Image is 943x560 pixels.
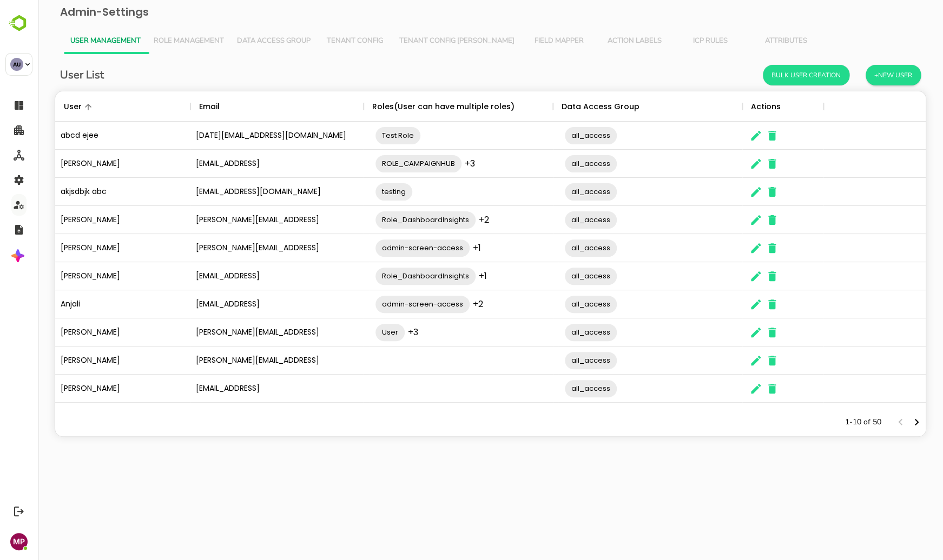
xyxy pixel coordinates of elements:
div: akjsdbjk abc [17,178,153,206]
button: Next page [871,414,887,430]
div: [PERSON_NAME] [17,346,153,375]
span: User Management [32,37,103,45]
span: ICP Rules [641,37,704,45]
div: [PERSON_NAME] [17,150,153,178]
div: [PERSON_NAME][EMAIL_ADDRESS] [153,234,326,262]
div: Roles(User can have multiple roles) [334,91,477,122]
span: Action Labels [565,37,628,45]
div: [PERSON_NAME][EMAIL_ADDRESS] [153,206,326,234]
span: +1 [441,270,449,282]
span: all_access [527,354,579,366]
div: [EMAIL_ADDRESS] [153,150,326,178]
div: [EMAIL_ADDRESS][DOMAIN_NAME] [153,178,326,206]
div: [PERSON_NAME] [17,234,153,262]
div: Anjali [17,290,153,318]
button: Sort [44,101,57,114]
div: [PERSON_NAME] [17,375,153,403]
span: all_access [527,129,579,142]
div: User [26,91,44,122]
button: Sort [182,101,195,114]
span: User [338,326,367,338]
img: BambooboxLogoMark.f1c84d78b4c51b1a7b5f700c9845e183.svg [5,13,33,34]
div: MP [10,533,28,550]
span: Attributes [717,37,780,45]
span: Tenant Config [286,37,348,45]
span: Field Mapper [490,37,552,45]
button: Logout [11,504,26,518]
div: [PERSON_NAME][EMAIL_ADDRESS] [153,318,326,346]
span: ROLE_CAMPAIGNHUB [338,157,424,170]
button: Bulk User Creation [725,65,812,85]
p: 1-10 of 50 [807,417,843,428]
span: admin-screen-access [338,298,432,310]
div: [PERSON_NAME][EMAIL_ADDRESS] [153,346,326,375]
span: all_access [527,157,579,170]
span: all_access [527,270,579,282]
div: Email [161,91,182,122]
h6: User List [22,66,66,84]
span: Role Management [116,37,186,45]
div: [EMAIL_ADDRESS] [153,375,326,403]
span: +2 [441,214,451,226]
div: [PERSON_NAME] [17,206,153,234]
div: Data Access Group [524,91,602,122]
div: [EMAIL_ADDRESS] [153,290,326,318]
div: abcd ejee [17,122,153,150]
button: +New User [828,65,883,85]
div: The User Data [17,91,888,437]
div: Actions [713,91,743,122]
div: [EMAIL_ADDRESS] [153,262,326,290]
span: all_access [527,298,579,310]
span: Tenant Config [PERSON_NAME] [361,37,477,45]
span: all_access [527,326,579,338]
div: AU [10,58,23,71]
div: Vertical tabs example [26,28,879,54]
span: all_access [527,382,579,395]
span: Role_DashboardInsights [338,270,438,282]
span: Test Role [338,129,383,142]
span: testing [338,185,374,198]
div: [DATE][EMAIL_ADDRESS][DOMAIN_NAME] [153,122,326,150]
span: all_access [527,242,579,254]
span: admin-screen-access [338,242,432,254]
span: +3 [427,157,437,170]
span: +2 [435,298,445,310]
span: all_access [527,185,579,198]
span: Data Access Group [199,37,273,45]
span: all_access [527,214,579,226]
div: [PERSON_NAME] [17,262,153,290]
span: Role_DashboardInsights [338,214,438,226]
div: [PERSON_NAME] [17,318,153,346]
span: +1 [435,242,443,254]
span: +3 [370,326,380,338]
